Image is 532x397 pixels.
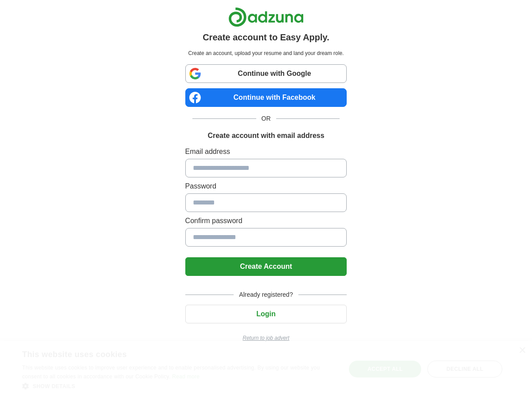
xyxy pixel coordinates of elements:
span: OR [256,114,276,123]
div: Decline all [427,361,502,377]
span: This website uses cookies to improve user experience and to enable personalised advertising. By u... [22,365,320,380]
div: This website uses cookies [22,346,314,360]
h1: Create account to Easy Apply. [203,31,329,44]
span: Show details [33,383,75,389]
button: Login [185,305,347,323]
label: Email address [185,146,347,157]
label: Password [185,181,347,192]
a: Continue with Facebook [185,88,347,107]
a: Return to job advert [185,334,347,342]
button: Create Account [185,257,347,276]
label: Confirm password [185,216,347,226]
a: Login [185,310,347,318]
a: Read more, opens a new window [172,373,199,380]
a: Continue with Google [185,64,347,83]
div: Close [519,347,525,354]
h1: Create account with email address [207,130,324,141]
img: Adzuna logo [228,7,304,27]
div: Accept all [349,361,421,377]
span: Already registered? [234,290,298,299]
p: Create an account, upload your resume and land your dream role. [187,49,345,57]
div: Show details [22,381,336,390]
